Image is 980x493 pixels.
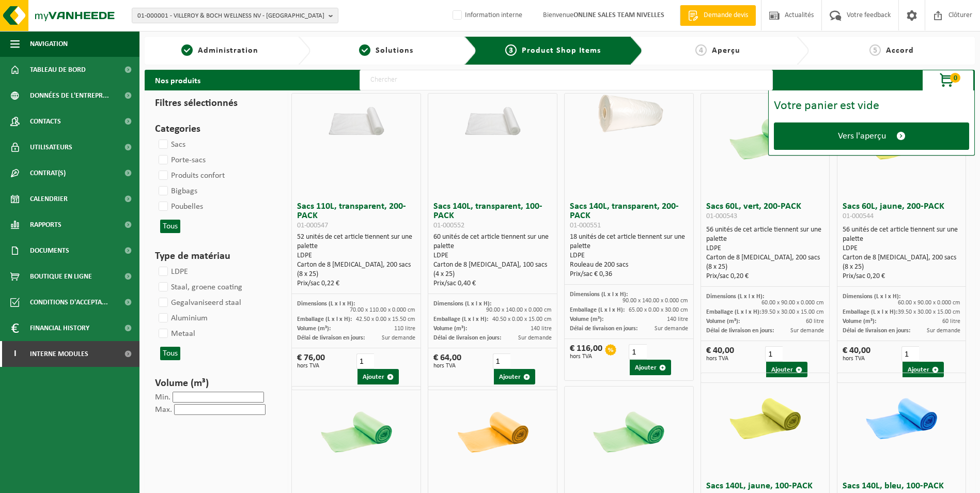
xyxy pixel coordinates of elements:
[573,11,664,19] strong: ONLINE SALES TEAM NIVELLES
[570,344,602,360] div: € 116,00
[843,202,961,223] h3: Sacs 60L, jaune, 200-PACK
[927,328,960,334] span: Sur demande
[492,316,552,322] span: 40.50 x 0.00 x 15.00 cm
[297,260,415,279] div: Carton de 8 [MEDICAL_DATA], 200 sacs (8 x 25)
[155,393,170,402] label: Min.
[765,346,783,362] input: 1
[297,363,325,369] span: hors TVA
[157,264,188,280] label: LDPE
[570,251,688,260] div: LDPE
[30,186,68,212] span: Calendrier
[157,280,242,295] label: Staal, groene coating
[522,47,601,55] span: Product Shop Items
[297,233,415,288] div: 52 unités de cet article tiennent sur une palette
[706,356,734,362] span: hors TVA
[843,272,961,281] div: Prix/sac 0,20 €
[623,298,688,304] span: 90.00 x 140.00 x 0.000 cm
[297,326,331,332] span: Volume (m³):
[433,251,552,260] div: LDPE
[901,346,919,362] input: 1
[630,360,671,375] button: Ajouter
[886,47,914,55] span: Accord
[297,222,328,229] span: 01-000547
[313,94,400,137] img: 01-000547
[30,315,89,341] span: Financial History
[297,316,352,322] span: Emballage (L x l x H):
[570,291,628,298] span: Dimensions (L x l x H):
[433,316,488,322] span: Emballage (L x l x H):
[145,70,211,90] h2: Nos produits
[433,301,491,307] span: Dimensions (L x l x H):
[356,353,374,369] input: 1
[433,260,552,279] div: Carton de 8 [MEDICAL_DATA], 100 sacs (4 x 25)
[570,222,601,229] span: 01-000551
[695,44,707,56] span: 4
[843,244,961,253] div: LDPE
[950,73,960,83] span: 0
[774,100,969,112] div: Votre panier est vide
[449,94,537,137] img: 01-000552
[629,344,646,360] input: 1
[30,83,109,109] span: Données de l'entrepr...
[706,225,825,281] div: 56 unités de cet article tiennent sur une palette
[761,300,824,306] span: 60.00 x 90.00 x 0.000 cm
[297,301,355,307] span: Dimensions (L x l x H):
[774,122,969,150] a: Vers l'aperçu
[667,316,688,322] span: 140 litre
[570,307,625,313] span: Emballage (L x l x H):
[585,94,673,137] img: 01-000551
[433,202,552,230] h3: Sacs 140L, transparent, 100-PACK
[30,57,86,83] span: Tableau de bord
[790,328,824,334] span: Sur demande
[181,44,193,56] span: 1
[350,307,415,313] span: 70.00 x 110.00 x 0.000 cm
[357,369,399,384] button: Ajouter
[297,202,415,230] h3: Sacs 110L, transparent, 200-PACK
[30,264,92,289] span: Boutique en ligne
[157,137,185,152] label: Sacs
[30,160,66,186] span: Contrat(s)
[843,309,897,315] span: Emballage (L x l x H):
[297,251,415,260] div: LDPE
[494,369,535,384] button: Ajouter
[10,341,20,367] span: I
[655,326,688,332] span: Sur demande
[903,362,944,377] button: Ajouter
[155,96,273,111] h3: Filtres sélectionnés
[155,249,273,264] h3: Type de matériau
[869,44,881,56] span: 5
[150,44,290,57] a: 1Administration
[843,346,870,362] div: € 40,00
[155,406,172,414] label: Max.
[706,244,825,253] div: LDPE
[814,44,970,57] a: 5Accord
[137,8,324,24] span: 01-000001 - VILLEROY & BOCH WELLNESS NV - [GEOGRAPHIC_DATA]
[433,279,552,288] div: Prix/sac 0,40 €
[157,168,225,183] label: Produits confort
[297,335,365,341] span: Délai de livraison en jours:
[570,260,688,270] div: Rouleau de 200 sacs
[706,346,734,362] div: € 40,00
[706,272,825,281] div: Prix/sac 0,20 €
[706,294,764,300] span: Dimensions (L x l x H):
[843,356,870,362] span: hors TVA
[30,109,61,134] span: Contacts
[761,309,824,315] span: 39.50 x 30.00 x 15.00 cm
[297,353,325,369] div: € 76,00
[922,70,974,90] button: 0
[701,10,751,21] span: Demande devis
[30,341,88,367] span: Interne modules
[433,222,464,229] span: 01-000552
[30,31,68,57] span: Navigation
[570,326,637,332] span: Délai de livraison en jours:
[433,326,467,332] span: Volume (m³):
[450,8,522,23] label: Information interne
[155,376,273,391] h3: Volume (m³)
[570,353,602,360] span: hors TVA
[570,270,688,279] div: Prix/sac € 0,36
[838,131,886,142] span: Vers l'aperçu
[570,316,603,322] span: Volume (m³):
[806,318,824,325] span: 60 litre
[132,8,338,23] button: 01-000001 - VILLEROY & BOCH WELLNESS NV - [GEOGRAPHIC_DATA]
[843,253,961,272] div: Carton de 8 [MEDICAL_DATA], 200 sacs (8 x 25)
